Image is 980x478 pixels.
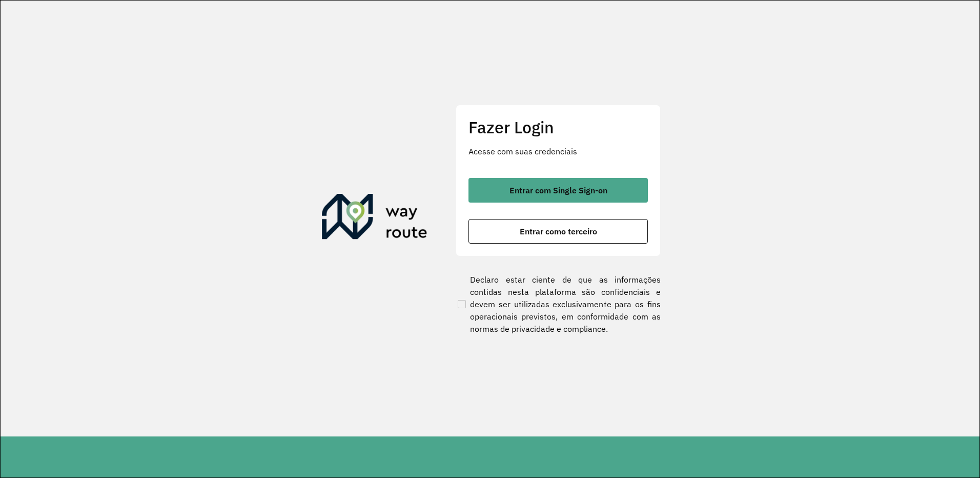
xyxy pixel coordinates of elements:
span: Entrar com Single Sign-on [509,186,607,194]
h2: Fazer Login [468,117,648,137]
p: Acesse com suas credenciais [468,145,648,157]
label: Declaro estar ciente de que as informações contidas nesta plataforma são confidenciais e devem se... [456,273,661,335]
span: Entrar como terceiro [520,227,597,235]
button: button [468,178,648,203]
button: button [468,219,648,244]
img: Roteirizador AmbevTech [322,194,427,243]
